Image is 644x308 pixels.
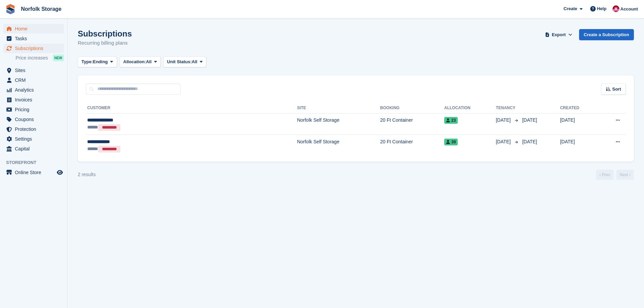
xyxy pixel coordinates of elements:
[3,115,64,124] a: menu
[18,3,64,15] a: Norfolk Storage
[163,56,206,68] button: Unit Status: All
[78,29,132,38] h1: Subscriptions
[56,168,64,176] a: Preview store
[380,103,444,114] th: Booking
[15,34,55,43] span: Tasks
[146,58,152,65] span: All
[297,103,380,114] th: Site
[560,135,598,156] td: [DATE]
[16,55,48,61] span: Price increases
[15,75,55,85] span: CRM
[3,24,64,33] a: menu
[3,44,64,53] a: menu
[15,115,55,124] span: Coupons
[3,85,64,95] a: menu
[579,29,634,40] a: Create a Subscription
[297,135,380,156] td: Norfolk Self Storage
[444,117,458,124] span: 23
[5,4,16,14] img: stora-icon-8386f47178a22dfd0bd8f6a31ec36ba5ce8667c1dd55bd0f319d3a0aa187defe.svg
[496,138,512,145] span: [DATE]
[552,31,566,38] span: Export
[522,139,537,144] span: [DATE]
[15,24,55,33] span: Home
[15,85,55,95] span: Analytics
[86,103,297,114] th: Customer
[15,66,55,75] span: Sites
[522,117,537,123] span: [DATE]
[15,105,55,114] span: Pricing
[15,124,55,134] span: Protection
[3,144,64,153] a: menu
[564,5,577,12] span: Create
[444,103,496,114] th: Allocation
[612,86,621,93] span: Sort
[167,58,192,65] span: Unit Status:
[616,170,634,180] a: Next
[78,56,117,68] button: Type: Ending
[15,95,55,104] span: Invoices
[81,58,93,65] span: Type:
[53,54,64,61] div: NEW
[3,75,64,85] a: menu
[123,58,146,65] span: Allocation:
[15,168,55,177] span: Online Store
[3,168,64,177] a: menu
[192,58,197,65] span: All
[613,5,619,12] img: Sharon McCrory
[496,117,512,124] span: [DATE]
[560,113,598,135] td: [DATE]
[16,54,64,62] a: Price increases NEW
[297,113,380,135] td: Norfolk Self Storage
[620,6,638,13] span: Account
[3,95,64,104] a: menu
[560,103,598,114] th: Created
[380,113,444,135] td: 20 Ft Container
[15,44,55,53] span: Subscriptions
[597,5,606,12] span: Help
[595,170,635,180] nav: Page
[3,66,64,75] a: menu
[3,34,64,43] a: menu
[93,58,108,65] span: Ending
[120,56,161,68] button: Allocation: All
[3,124,64,134] a: menu
[6,159,67,166] span: Storefront
[15,134,55,144] span: Settings
[78,171,96,178] div: 2 results
[444,139,458,145] span: 39
[3,134,64,144] a: menu
[380,135,444,156] td: 20 Ft Container
[3,105,64,114] a: menu
[78,39,132,47] p: Recurring billing plans
[596,170,614,180] a: Previous
[544,29,574,40] button: Export
[15,144,55,153] span: Capital
[496,103,520,114] th: Tenancy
